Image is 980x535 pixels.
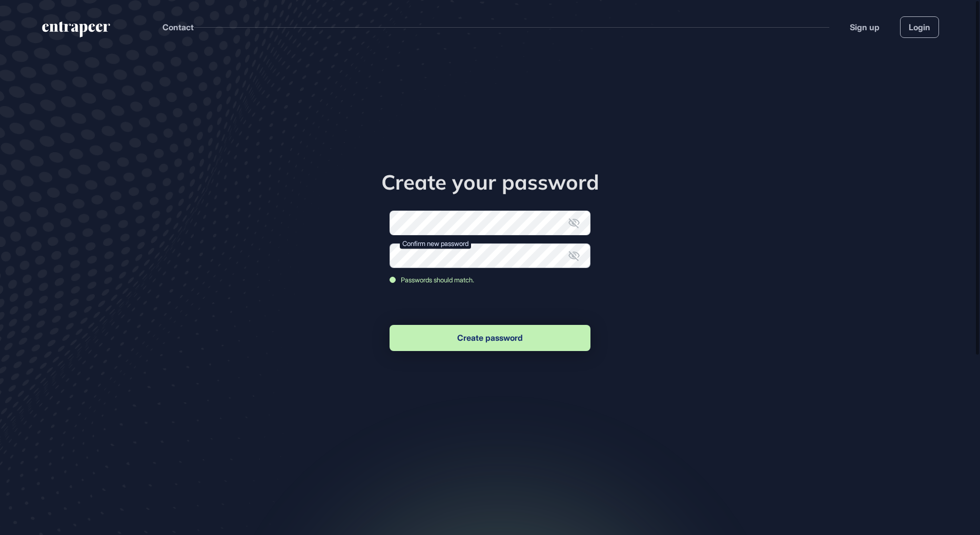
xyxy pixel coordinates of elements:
[900,16,939,38] a: Login
[400,238,471,249] label: Confirm new password
[162,20,194,34] button: Contact
[390,325,590,351] button: Create password
[41,22,111,41] a: entrapeer-logo
[334,170,646,194] h1: Create your password
[390,276,490,284] div: Passwords should match.
[850,21,880,33] a: Sign up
